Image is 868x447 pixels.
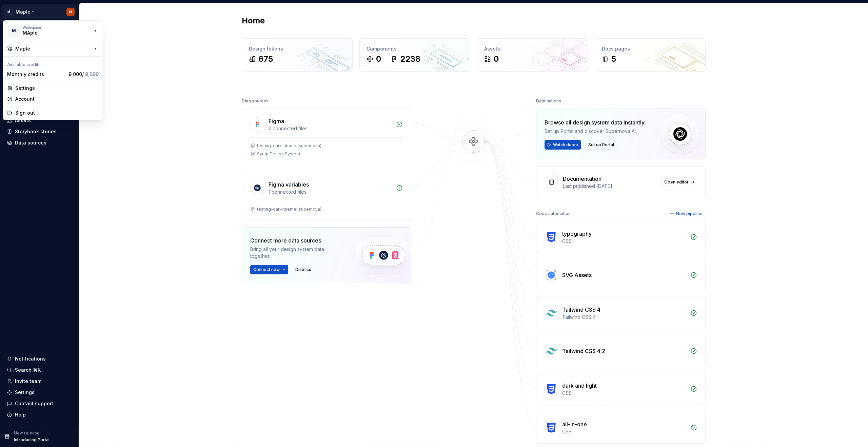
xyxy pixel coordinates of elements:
[85,71,99,77] span: 9,000
[15,85,99,92] div: Settings
[15,110,99,116] div: Sign out
[4,58,101,69] div: Available credits
[23,30,80,36] div: MAple
[23,25,92,30] div: Workspace
[68,71,99,77] span: 9,000 /
[8,25,20,37] div: M
[7,71,66,78] div: Monthly credits
[15,45,92,52] div: Maple
[15,96,99,102] div: Account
